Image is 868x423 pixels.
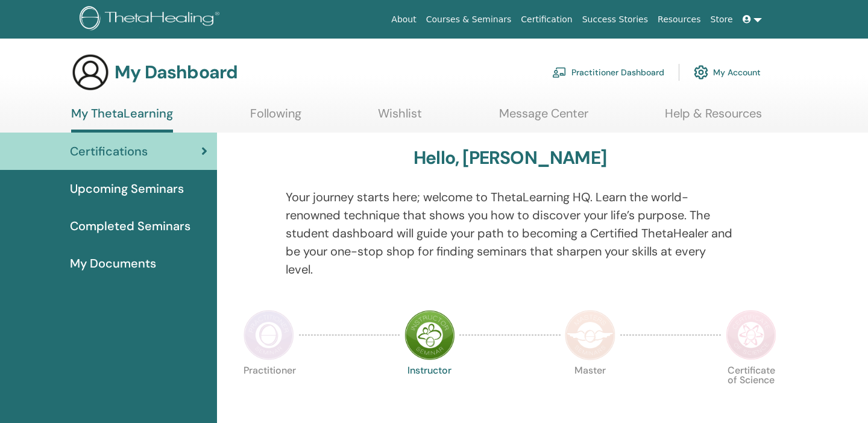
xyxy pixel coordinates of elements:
img: logo.png [80,6,224,33]
h3: My Dashboard [115,61,237,83]
p: Practitioner [244,366,294,416]
span: Upcoming Seminars [70,180,184,198]
a: My Account [694,59,761,86]
a: About [386,8,421,31]
a: Help & Resources [665,106,762,130]
span: Completed Seminars [70,217,190,235]
a: Wishlist [378,106,422,130]
a: My ThetaLearning [71,106,173,133]
p: Certificate of Science [726,366,776,416]
p: Instructor [404,366,455,416]
p: Master [565,366,615,416]
img: Certificate of Science [726,310,776,360]
a: Practitioner Dashboard [552,59,664,86]
img: Practitioner [244,310,294,360]
a: Certification [516,8,577,31]
a: Message Center [499,106,588,130]
span: Certifications [70,142,148,160]
a: Success Stories [577,8,653,31]
span: My Documents [70,254,156,272]
img: Master [565,310,615,360]
img: generic-user-icon.jpg [71,53,110,92]
h3: Hello, [PERSON_NAME] [414,147,606,169]
a: Resources [653,8,706,31]
a: Following [250,106,301,130]
img: cog.svg [694,62,708,83]
p: Your journey starts here; welcome to ThetaLearning HQ. Learn the world-renowned technique that sh... [286,188,735,278]
a: Courses & Seminars [421,8,517,31]
img: Instructor [404,310,455,360]
img: chalkboard-teacher.svg [552,67,567,78]
a: Store [706,8,738,31]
